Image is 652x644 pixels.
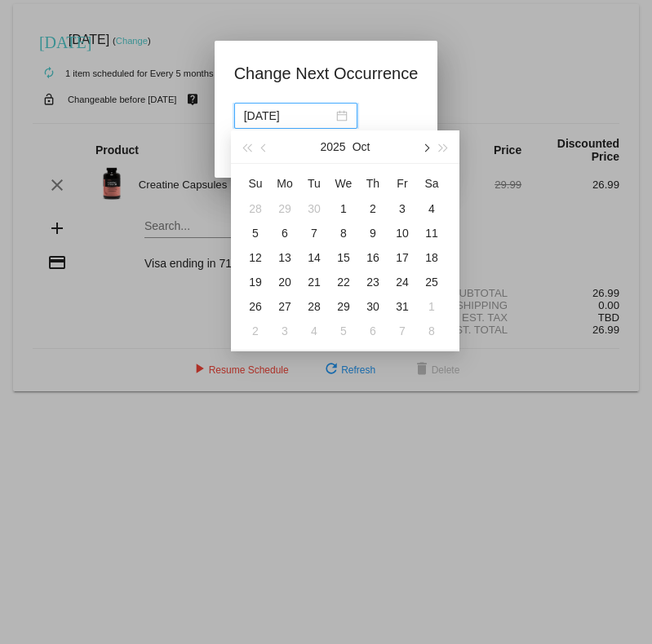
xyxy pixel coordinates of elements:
div: 26 [246,297,265,316]
td: 10/9/2025 [358,221,388,245]
div: 7 [393,321,412,341]
td: 10/31/2025 [388,294,417,319]
div: 20 [275,272,295,292]
td: 10/29/2025 [329,294,358,319]
div: 22 [334,272,353,292]
div: 11 [422,223,441,243]
div: 2 [363,199,383,218]
td: 10/18/2025 [417,245,446,270]
div: 16 [363,248,383,267]
td: 10/27/2025 [270,294,299,319]
button: Next month (PageDown) [416,130,434,163]
button: Next year (Control + right) [435,130,453,163]
div: 3 [275,321,295,341]
h1: Change Next Occurrence [234,60,419,86]
td: 10/16/2025 [358,245,388,270]
th: Wed [329,170,358,196]
td: 10/14/2025 [299,245,329,270]
td: 11/8/2025 [417,319,446,343]
td: 10/6/2025 [270,221,299,245]
button: Last year (Control + left) [237,130,255,163]
div: 8 [334,223,353,243]
td: 10/5/2025 [241,221,270,245]
div: 30 [363,297,383,316]
div: 5 [246,223,265,243]
button: Previous month (PageUp) [255,130,273,163]
td: 10/13/2025 [270,245,299,270]
div: 17 [393,248,412,267]
div: 30 [304,199,324,218]
td: 11/2/2025 [241,319,270,343]
div: 12 [246,248,265,267]
div: 10 [393,223,412,243]
td: 10/11/2025 [417,221,446,245]
td: 10/22/2025 [329,270,358,294]
td: 11/7/2025 [388,319,417,343]
div: 29 [275,199,295,218]
th: Tue [299,170,329,196]
td: 10/12/2025 [241,245,270,270]
div: 2 [246,321,265,341]
div: 29 [334,297,353,316]
td: 10/8/2025 [329,221,358,245]
div: 3 [393,199,412,218]
td: 9/30/2025 [299,196,329,221]
div: 27 [275,297,295,316]
td: 11/5/2025 [329,319,358,343]
td: 10/20/2025 [270,270,299,294]
td: 10/24/2025 [388,270,417,294]
div: 7 [304,223,324,243]
div: 6 [363,321,383,341]
td: 10/21/2025 [299,270,329,294]
th: Fri [388,170,417,196]
div: 6 [275,223,295,243]
div: 9 [363,223,383,243]
div: 28 [246,199,265,218]
td: 11/6/2025 [358,319,388,343]
td: 10/10/2025 [388,221,417,245]
td: 10/23/2025 [358,270,388,294]
td: 11/4/2025 [299,319,329,343]
td: 11/3/2025 [270,319,299,343]
div: 14 [304,248,324,267]
td: 10/30/2025 [358,294,388,319]
td: 10/17/2025 [388,245,417,270]
td: 9/28/2025 [241,196,270,221]
td: 10/19/2025 [241,270,270,294]
td: 10/25/2025 [417,270,446,294]
div: 4 [422,199,441,218]
div: 1 [334,199,353,218]
div: 5 [334,321,353,341]
div: 25 [422,272,441,292]
td: 10/26/2025 [241,294,270,319]
div: 24 [393,272,412,292]
input: Select date [244,107,333,125]
td: 10/28/2025 [299,294,329,319]
div: 21 [304,272,324,292]
div: 15 [334,248,353,267]
th: Sat [417,170,446,196]
div: 31 [393,297,412,316]
div: 19 [246,272,265,292]
th: Thu [358,170,388,196]
div: 28 [304,297,324,316]
td: 10/7/2025 [299,221,329,245]
div: 18 [422,248,441,267]
div: 13 [275,248,295,267]
div: 4 [304,321,324,341]
td: 10/2/2025 [358,196,388,221]
td: 10/3/2025 [388,196,417,221]
button: 2025 [321,130,346,163]
td: 10/4/2025 [417,196,446,221]
div: 8 [422,321,441,341]
td: 10/1/2025 [329,196,358,221]
button: Oct [353,130,370,163]
div: 1 [422,297,441,316]
td: 10/15/2025 [329,245,358,270]
div: 23 [363,272,383,292]
th: Sun [241,170,270,196]
th: Mon [270,170,299,196]
td: 9/29/2025 [270,196,299,221]
td: 11/1/2025 [417,294,446,319]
